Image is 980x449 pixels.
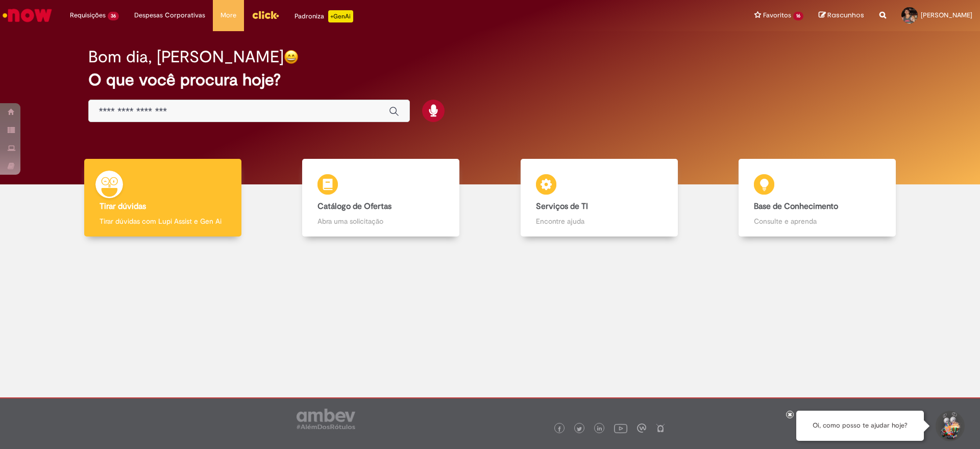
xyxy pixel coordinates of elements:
p: Encontre ajuda [536,216,663,226]
span: 16 [793,12,803,20]
img: logo_footer_ambev_rotulo_gray.png [297,409,355,429]
span: 36 [108,12,119,20]
img: logo_footer_naosei.png [656,423,665,433]
img: logo_footer_facebook.png [557,427,562,432]
b: Serviços de TI [536,201,588,211]
h2: O que você procura hoje? [88,71,892,89]
p: Consulte e aprenda [754,216,880,226]
img: ServiceNow [1,5,54,26]
b: Base de Conhecimento [754,201,838,211]
span: Rascunhos [827,10,864,20]
span: More [220,10,236,20]
button: Iniciar Conversa de Suporte [934,411,965,441]
p: Tirar dúvidas com Lupi Assist e Gen Ai [100,216,226,226]
p: Abra uma solicitação [317,216,444,226]
a: Base de Conhecimento Consulte e aprenda [708,159,927,237]
b: Catálogo de Ofertas [317,201,391,211]
span: Despesas Corporativas [134,10,205,20]
span: Requisições [70,10,106,20]
div: Padroniza [295,10,353,22]
img: logo_footer_twitter.png [577,427,582,432]
img: logo_footer_workplace.png [637,423,646,433]
a: Tirar dúvidas Tirar dúvidas com Lupi Assist e Gen Ai [54,159,272,237]
b: Tirar dúvidas [100,201,146,211]
img: happy-face.png [284,50,299,64]
h2: Bom dia, [PERSON_NAME] [88,48,284,66]
img: click_logo_yellow_360x200.png [252,7,279,22]
div: Oi, como posso te ajudar hoje? [796,411,924,441]
span: Favoritos [763,10,791,20]
a: Catálogo de Ofertas Abra uma solicitação [272,159,491,237]
p: +GenAi [328,10,353,22]
a: Serviços de TI Encontre ajuda [490,159,708,237]
img: logo_footer_youtube.png [614,421,627,435]
a: Rascunhos [819,11,864,20]
img: logo_footer_linkedin.png [597,426,602,432]
span: [PERSON_NAME] [921,11,972,19]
